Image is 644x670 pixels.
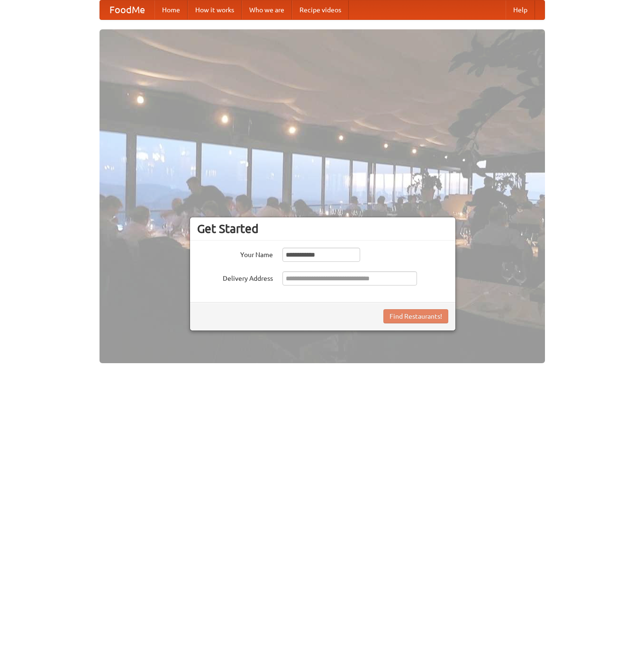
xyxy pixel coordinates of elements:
[188,0,242,19] a: How it works
[506,0,535,19] a: Help
[197,271,273,283] label: Delivery Address
[154,0,188,19] a: Home
[242,0,292,19] a: Who we are
[197,248,273,259] label: Your Name
[197,222,448,236] h3: Get Started
[292,0,349,19] a: Recipe videos
[100,0,154,19] a: FoodMe
[383,309,448,323] button: Find Restaurants!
